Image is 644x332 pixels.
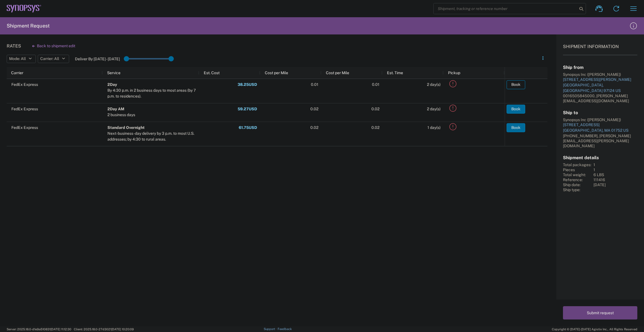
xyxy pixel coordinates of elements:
div: Ship date: [563,182,591,187]
h1: Shipment Information [563,44,637,55]
div: 2 business days [107,112,135,118]
button: Submit request [563,306,637,319]
div: Reference: [563,177,591,182]
span: Pickup [448,71,460,75]
span: FedEx Express [11,82,38,87]
div: Total packages: [563,162,591,167]
b: Standard Overnight [107,125,145,130]
span: Copyright © [DATE]-[DATE] Agistix Inc., All Rights Reserved [552,327,637,332]
span: 0.02 [371,107,379,111]
span: 0.02 [371,125,379,130]
div: Ship type: [563,187,591,192]
span: FedEx Express [11,107,38,111]
button: Carrier: All [38,55,69,63]
div: [STREET_ADDRESS][PERSON_NAME] [563,77,637,83]
span: Cost per Mile [326,71,349,75]
span: Est. Cost [204,71,220,75]
div: Synopsys Inc ([PERSON_NAME]) [563,72,637,77]
label: Deliver By [DATE] - [DATE] [75,56,120,61]
span: Mode: All [9,56,26,61]
span: Est. Time [387,71,403,75]
div: 6 LBS [593,172,637,177]
h1: Rates [7,43,21,49]
button: 61.75USD [238,123,257,132]
div: Next-business-day delivery by 3 p.m. to most U.S. addresses; by 4:30 to rural areas. [107,131,196,142]
div: Synopsys Inc ([PERSON_NAME]) [563,117,637,122]
div: 0016505845000, [PERSON_NAME][EMAIL_ADDRESS][DOMAIN_NAME] [563,93,637,103]
strong: 38.25 USD [238,82,257,87]
a: Support [264,327,278,331]
strong: 59.27 USD [238,106,257,112]
button: Book [507,104,525,113]
span: 1 day(s) [427,125,441,130]
input: Shipment, tracking or reference number [434,3,577,14]
a: [STREET_ADDRESS][PERSON_NAME][GEOGRAPHIC_DATA], [GEOGRAPHIC_DATA] 97124 US [563,77,637,93]
div: By 4:30 p.m. in 2 business days to most areas (by 7 p.m. to residences). [107,88,196,99]
span: Cost per Mile [265,71,288,75]
div: [GEOGRAPHIC_DATA], [GEOGRAPHIC_DATA] 97124 US [563,83,637,93]
div: [STREET_ADDRESS] [563,122,637,128]
span: 0.02 [310,125,318,130]
h2: Shipment details [563,155,637,160]
h2: Ship from [563,65,637,70]
button: Book [507,123,525,132]
span: [DATE] 11:12:30 [51,328,71,331]
b: 2Day AM [107,107,124,111]
span: 2 day(s) [427,107,441,111]
a: Feedback [278,327,292,331]
span: 0.01 [311,82,318,87]
a: [STREET_ADDRESS][GEOGRAPHIC_DATA], MA 01752 US [563,122,637,133]
div: [GEOGRAPHIC_DATA], MA 01752 US [563,128,637,133]
button: Mode: All [7,55,36,63]
div: [PHONE_NUMBER], [PERSON_NAME][EMAIL_ADDRESS][PERSON_NAME][DOMAIN_NAME] [563,133,637,148]
div: 1 [593,162,637,167]
span: Carrier: All [40,56,59,61]
div: [DATE] [593,182,637,187]
span: FedEx Express [11,125,38,130]
button: 59.27USD [237,104,257,113]
button: Book [507,80,525,89]
span: 2 day(s) [427,82,441,87]
span: Client: 2025.18.0-27d3021 [74,328,134,331]
b: 2Day [107,82,117,87]
h2: Ship to [563,110,637,115]
span: Carrier [11,71,23,75]
span: [DATE] 10:20:09 [111,328,134,331]
span: 0.02 [310,107,318,111]
div: Pieces [563,167,591,172]
button: Back to shipment edit [28,41,80,51]
div: 1 [593,167,637,172]
span: Server: 2025.18.0-d1e9a510831 [7,328,71,331]
span: 0.01 [372,82,379,87]
h2: Shipment Request [7,23,50,29]
strong: 61.75 USD [239,125,257,130]
div: 111416 [593,177,637,182]
div: Total weight: [563,172,591,177]
span: Service [107,71,120,75]
button: 38.25USD [237,80,257,89]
